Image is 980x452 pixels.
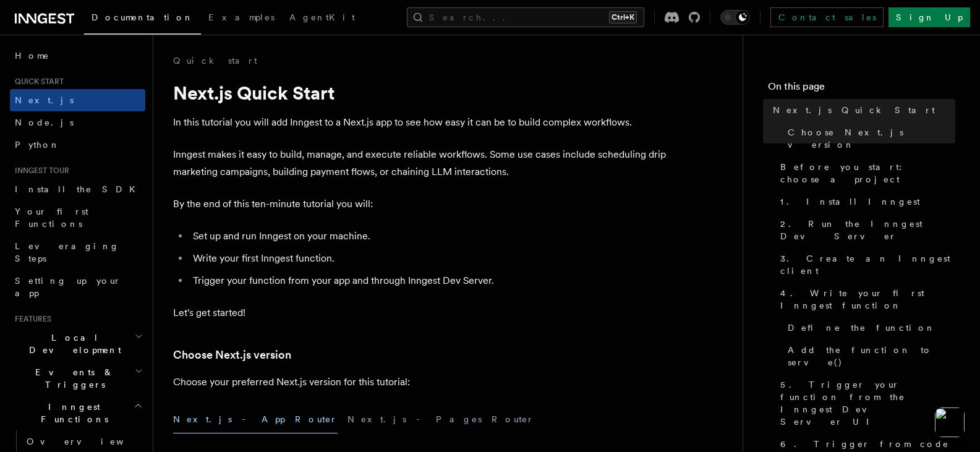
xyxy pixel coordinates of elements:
a: Next.js [10,89,145,111]
span: Your first Functions [15,207,88,229]
span: AgentKit [289,12,355,22]
a: Choose Next.js version [783,121,955,156]
a: Quick start [173,54,257,67]
a: 5. Trigger your function from the Inngest Dev Server UI [775,373,955,433]
button: Next.js - App Router [173,406,338,433]
a: 1. Install Inngest [775,190,955,213]
a: Documentation [84,4,201,35]
span: Choose Next.js version [788,126,955,151]
span: Quick start [10,77,64,87]
button: Toggle dark mode [720,10,750,25]
a: Leveraging Steps [10,235,145,270]
a: AgentKit [282,4,362,33]
span: 3. Create an Inngest client [780,252,955,277]
p: Choose your preferred Next.js version for this tutorial: [173,373,668,391]
span: Documentation [92,12,194,22]
a: Python [10,134,145,156]
a: Contact sales [770,7,884,27]
a: Home [10,45,145,67]
span: 6. Trigger from code [780,438,949,450]
p: Let's get started! [173,304,668,322]
button: Local Development [10,326,145,361]
span: Python [15,140,60,150]
span: Features [10,314,51,324]
span: Local Development [10,331,135,356]
span: Node.js [15,117,74,127]
a: Examples [201,4,282,33]
span: Add the function to serve() [788,344,955,369]
span: Before you start: choose a project [780,161,955,185]
button: Inngest Functions [10,396,145,430]
a: Node.js [10,111,145,134]
h4: On this page [768,79,955,99]
a: Sign Up [888,7,970,27]
span: 5. Trigger your function from the Inngest Dev Server UI [780,378,955,428]
span: Home [15,49,49,62]
li: Set up and run Inngest on your machine. [189,228,668,245]
li: Trigger your function from your app and through Inngest Dev Server. [189,272,668,289]
a: Your first Functions [10,200,145,235]
span: Leveraging Steps [15,241,119,263]
a: 2. Run the Inngest Dev Server [775,213,955,247]
button: Search...Ctrl+K [407,7,644,27]
li: Write your first Inngest function. [189,250,668,267]
a: Choose Next.js version [173,346,291,364]
span: 4. Write your first Inngest function [780,287,955,312]
a: Add the function to serve() [783,339,955,373]
p: In this tutorial you will add Inngest to a Next.js app to see how easy it can be to build complex... [173,114,668,131]
span: 2. Run the Inngest Dev Server [780,218,955,242]
span: Events & Triggers [10,366,135,391]
span: Inngest tour [10,166,69,176]
span: Next.js Quick Start [773,104,935,116]
button: Events & Triggers [10,361,145,396]
span: 1. Install Inngest [780,195,920,208]
a: Setting up your app [10,270,145,304]
a: 4. Write your first Inngest function [775,282,955,317]
span: Examples [208,12,275,22]
span: Next.js [15,95,74,105]
span: Overview [27,437,154,446]
a: Install the SDK [10,178,145,200]
span: Define the function [788,322,935,334]
span: Inngest Functions [10,401,134,425]
a: 3. Create an Inngest client [775,247,955,282]
p: Inngest makes it easy to build, manage, and execute reliable workflows. Some use cases include sc... [173,146,668,181]
button: Next.js - Pages Router [347,406,534,433]
kbd: Ctrl+K [609,11,637,23]
a: Next.js Quick Start [768,99,955,121]
h1: Next.js Quick Start [173,82,668,104]
a: Define the function [783,317,955,339]
span: Setting up your app [15,276,121,298]
span: Install the SDK [15,184,143,194]
a: Before you start: choose a project [775,156,955,190]
p: By the end of this ten-minute tutorial you will: [173,195,668,213]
